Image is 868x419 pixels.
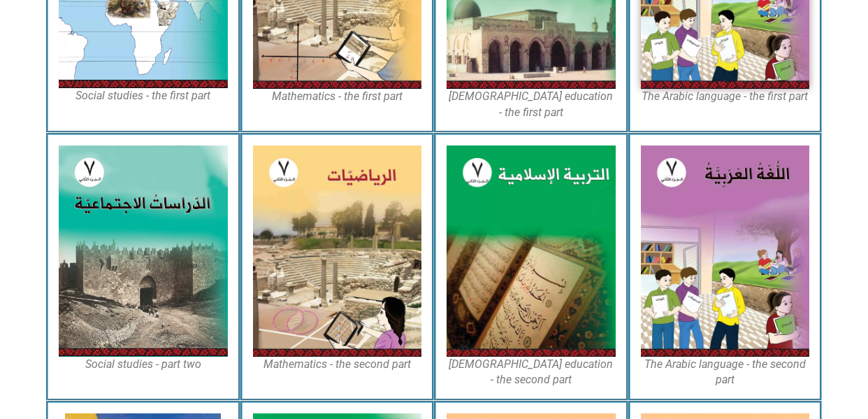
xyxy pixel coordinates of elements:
[642,90,808,103] font: The Arabic language - the first part
[644,357,806,386] font: The Arabic language - the second part
[253,145,422,357] img: Math7B
[75,89,210,102] font: Social studies - the first part
[449,357,613,386] font: [DEMOGRAPHIC_DATA] education - the second part
[272,90,403,103] font: Mathematics - the first part
[85,357,201,371] font: Social studies - part two
[641,145,810,357] img: Arabic7B
[447,145,616,357] img: Islamic7B
[449,90,613,118] font: [DEMOGRAPHIC_DATA] education - the first part
[263,357,411,371] font: Mathematics - the second part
